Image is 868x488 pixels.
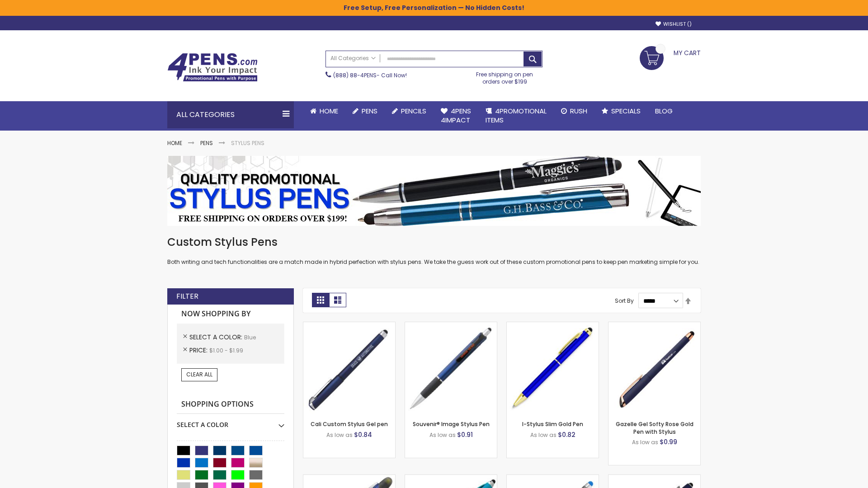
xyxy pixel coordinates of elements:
[177,305,284,324] strong: Now Shopping by
[362,106,377,116] span: Pens
[345,101,385,121] a: Pens
[594,101,648,121] a: Specials
[303,101,345,121] a: Home
[303,322,395,414] img: Cali Custom Stylus Gel pen-Blue
[401,106,426,116] span: Pencils
[609,322,700,414] img: Gazelle Gel Softy Rose Gold Pen with Stylus-Blue
[186,371,212,378] span: Clear All
[405,474,497,482] a: Neon Stylus Highlighter-Pen Combo-Blue
[507,322,599,329] a: I-Stylus Slim Gold-Blue
[530,431,557,439] span: As low as
[209,347,243,354] span: $1.00 - $1.99
[303,322,395,329] a: Cali Custom Stylus Gel pen-Blue
[507,474,599,482] a: Islander Softy Gel with Stylus - ColorJet Imprint-Blue
[167,235,701,249] h1: Custom Stylus Pens
[167,235,701,266] div: Both writing and tech functionalities are a match made in hybrid perfection with stylus pens. We ...
[189,333,244,342] span: Select A Color
[632,438,658,446] span: As low as
[507,322,599,414] img: I-Stylus Slim Gold-Blue
[457,430,473,439] span: $0.91
[176,291,198,301] strong: Filter
[656,21,692,28] a: Wishlist
[320,106,338,116] span: Home
[326,51,380,66] a: All Categories
[434,101,478,131] a: 4Pens4impact
[615,297,634,305] label: Sort By
[655,106,673,116] span: Blog
[609,474,700,482] a: Custom Soft Touch® Metal Pens with Stylus-Blue
[333,71,377,79] a: (888) 88-4PENS
[167,156,701,226] img: Stylus Pens
[405,322,497,329] a: Souvenir® Image Stylus Pen-Blue
[354,430,372,439] span: $0.84
[333,71,407,79] span: - Call Now!
[167,101,294,128] div: All Categories
[231,139,264,147] strong: Stylus Pens
[554,101,594,121] a: Rush
[326,431,353,439] span: As low as
[177,414,284,429] div: Select A Color
[303,474,395,482] a: Souvenir® Jalan Highlighter Stylus Pen Combo-Blue
[478,101,554,131] a: 4PROMOTIONALITEMS
[609,322,700,329] a: Gazelle Gel Softy Rose Gold Pen with Stylus-Blue
[558,430,576,439] span: $0.82
[312,293,329,307] strong: Grid
[467,67,543,85] div: Free shipping on pen orders over $199
[486,106,547,125] span: 4PROMOTIONAL ITEMS
[413,420,490,428] a: Souvenir® Image Stylus Pen
[611,106,641,116] span: Specials
[616,420,693,435] a: Gazelle Gel Softy Rose Gold Pen with Stylus
[167,53,258,82] img: 4Pens Custom Pens and Promotional Products
[330,55,376,62] span: All Categories
[385,101,434,121] a: Pencils
[570,106,587,116] span: Rush
[181,368,217,381] a: Clear All
[244,333,256,341] span: Blue
[429,431,456,439] span: As low as
[311,420,388,428] a: Cali Custom Stylus Gel pen
[200,139,213,147] a: Pens
[177,395,284,414] strong: Shopping Options
[189,346,209,355] span: Price
[441,106,471,125] span: 4Pens 4impact
[660,437,677,446] span: $0.99
[522,420,583,428] a: I-Stylus Slim Gold Pen
[405,322,497,414] img: Souvenir® Image Stylus Pen-Blue
[648,101,680,121] a: Blog
[167,139,182,147] a: Home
